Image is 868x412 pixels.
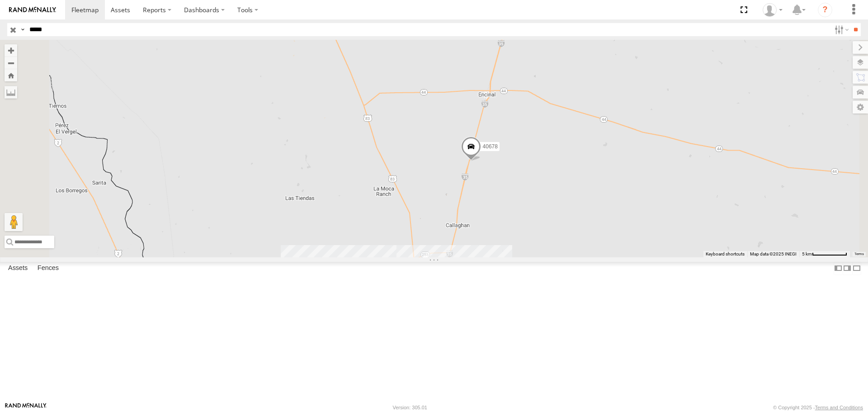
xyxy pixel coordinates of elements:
[831,23,850,36] label: Search Filter Options
[759,3,786,17] div: Caseta Laredo TX
[483,143,498,150] span: 40678
[815,405,863,410] a: Terms and Conditions
[854,252,864,256] a: Terms
[750,251,797,256] span: Map data ©2025 INEGI
[5,57,17,69] button: Zoom out
[773,405,863,410] div: © Copyright 2025 -
[799,251,850,257] button: Map Scale: 5 km per 74 pixels
[818,3,832,17] i: ?
[834,262,843,275] label: Dock Summary Table to the Left
[33,262,63,275] label: Fences
[4,262,32,275] label: Assets
[5,213,23,231] button: Drag Pegman onto the map to open Street View
[19,23,26,36] label: Search Query
[5,403,47,412] a: Visit our Website
[9,7,56,13] img: rand-logo.svg
[393,405,427,410] div: Version: 305.01
[5,44,17,57] button: Zoom in
[5,69,17,81] button: Zoom Home
[802,251,812,256] span: 5 km
[5,86,17,99] label: Measure
[843,262,852,275] label: Dock Summary Table to the Right
[853,101,868,114] label: Map Settings
[852,262,861,275] label: Hide Summary Table
[706,251,745,257] button: Keyboard shortcuts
